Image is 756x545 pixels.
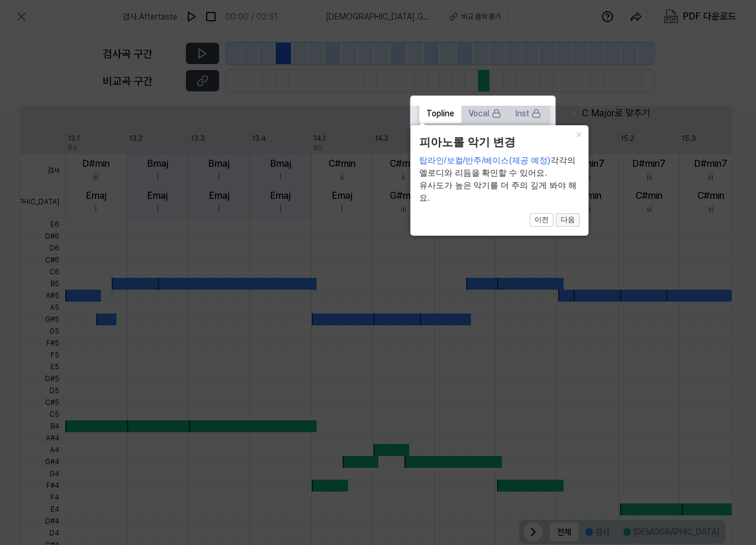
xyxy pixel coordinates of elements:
[570,125,589,142] button: Close
[530,213,553,227] button: 이전
[461,104,508,123] button: Vocal
[419,156,551,165] span: 탑라인/보컬/반주/베이스(제공 예정)
[419,134,580,151] header: 피아노롤 악기 변경
[419,104,461,123] button: Topline
[556,213,580,227] button: 다음
[419,154,580,204] div: 각각의 멜로디와 리듬을 확인할 수 있어요. 유사도가 높은 악기를 더 주의 깊게 봐야 해요.
[508,104,548,123] button: Inst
